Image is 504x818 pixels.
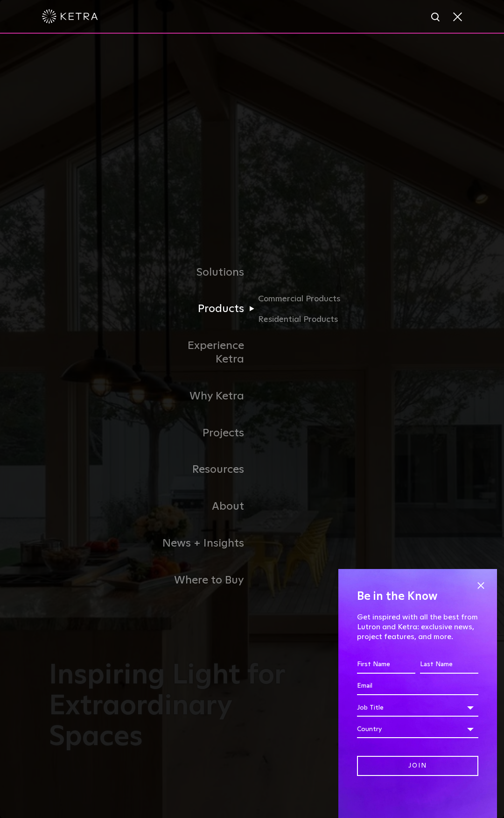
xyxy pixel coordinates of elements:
a: Experience Ketra [156,327,252,378]
a: Commercial Products [258,292,348,313]
div: Country [357,720,478,738]
a: Why Ketra [156,378,252,415]
input: Email [357,677,478,695]
a: Where to Buy [156,562,252,599]
p: Get inspired with all the best from Lutron and Ketra: exclusive news, project features, and more. [357,612,478,641]
input: Join [357,756,478,776]
a: Resources [156,451,252,488]
a: Solutions [156,254,252,291]
img: ketra-logo-2019-white [42,9,98,23]
div: Job Title [357,699,478,717]
input: First Name [357,656,415,674]
a: Residential Products [258,313,348,326]
a: About [156,488,252,525]
h4: Be in the Know [357,588,478,605]
input: Last Name [420,656,478,674]
div: Navigation Menu [156,254,348,599]
img: search icon [430,12,442,23]
a: Projects [156,415,252,452]
a: Products [156,291,252,327]
a: News + Insights [156,525,252,562]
